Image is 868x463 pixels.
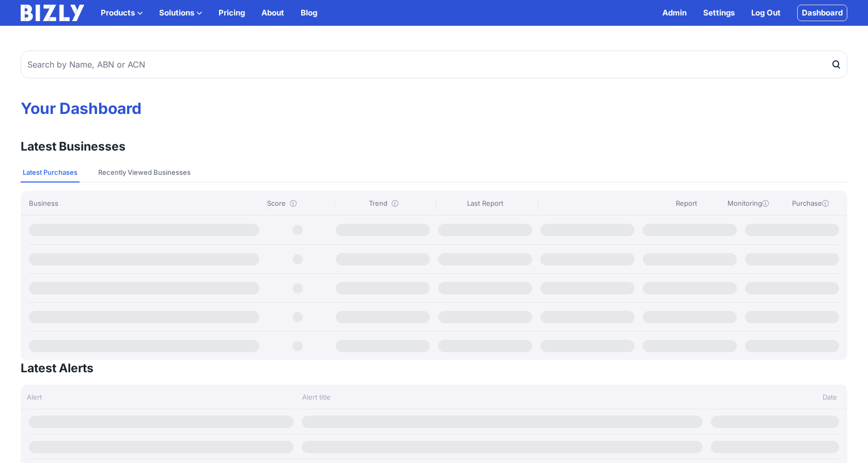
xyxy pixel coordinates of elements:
div: Business [29,198,262,208]
div: Alert [21,392,296,402]
div: Last Report [436,198,534,208]
nav: Tabs [21,163,847,183]
h1: Your Dashboard [21,99,847,118]
div: Trend [334,198,432,208]
div: Report [657,198,715,208]
input: Search by Name, ABN or ACN [21,51,847,78]
h3: Latest Alerts [21,360,94,376]
div: Date [709,392,847,402]
a: Settings [703,7,735,19]
button: Recently Viewed Businesses [96,163,193,183]
div: Purchase [781,198,839,208]
a: Blog [301,7,317,19]
a: Dashboard [797,5,847,21]
div: Monitoring [719,198,777,208]
a: Pricing [219,7,245,19]
a: Log Out [751,7,781,19]
a: About [261,7,284,19]
div: Alert title [296,392,709,402]
h3: Latest Businesses [21,138,126,155]
button: Latest Purchases [21,163,80,183]
button: Products [101,7,143,19]
div: Score [267,198,330,208]
a: Admin [662,7,687,19]
button: Solutions [159,7,202,19]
